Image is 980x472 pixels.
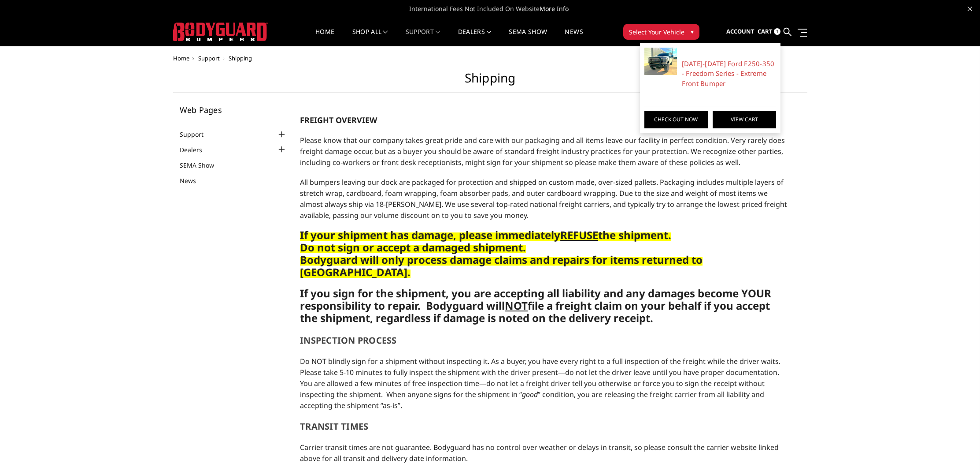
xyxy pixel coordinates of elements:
strong: TRANSIT TIMES [300,420,368,432]
a: More Info [540,4,569,13]
em: good [522,390,538,399]
a: View Cart [713,111,776,128]
a: Support [406,29,440,46]
a: Home [173,54,189,62]
h1: Shipping [173,71,807,93]
span: ▾ [691,27,694,36]
font: Bodyguard will only process damage claims and repairs for items returned to [GEOGRAPHIC_DATA]. [300,252,703,279]
button: Select Your Vehicle [623,24,699,40]
strong: FREIGHT OVERVIEW [300,115,377,125]
span: All bumpers leaving our dock are packaged for protection and shipped on custom made, over-sized p... [300,177,787,220]
span: $2,344.00 [682,90,706,99]
span: BODYGUARD [682,49,716,57]
span: Please know that our company takes great pride and care with our packaging and all items leave ou... [300,135,785,167]
a: Support [180,130,214,139]
a: Support [198,54,220,62]
u: NOT [505,298,528,313]
a: Cart 1 [758,20,780,44]
span: 1 [774,28,780,35]
font: Carrier transit times are not guarantee. Bodyguard has no control over weather or delays in trans... [300,442,779,463]
a: Dealers [458,29,492,46]
a: News [180,176,207,185]
span: Account [726,27,754,35]
span: Shipping [229,54,252,62]
u: REFUSE [560,228,598,242]
img: BODYGUARD BUMPERS [173,22,268,41]
h5: Web Pages [180,106,287,114]
a: SEMA Show [180,161,225,170]
font: Do NOT blindly sign for a shipment without inspecting it. As a buyer, you have every right to a f... [300,356,780,410]
img: 2023-2025 Ford F250-350 - Freedom Series - Extreme Front Bumper [644,48,677,75]
a: Home [315,29,334,46]
a: Check out now [644,111,708,128]
a: Account [726,20,754,44]
strong: If you sign for the shipment, you are accepting all liability and any damages become YOUR respons... [300,286,771,325]
font: If your shipment has damage, please immediately the shipment. [300,228,671,242]
a: SEMA Show [509,29,547,46]
strong: INSPECTION PROCESS [300,334,397,346]
span: Cart [758,27,773,35]
a: [DATE]-[DATE] Ford F250-350 - Freedom Series - Extreme Front Bumper [682,59,777,89]
a: News [565,29,583,46]
a: Dealers [180,145,213,154]
font: Do not sign or accept a damaged shipment. [300,240,526,255]
a: shop all [352,29,388,46]
span: Select Your Vehicle [629,27,684,37]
